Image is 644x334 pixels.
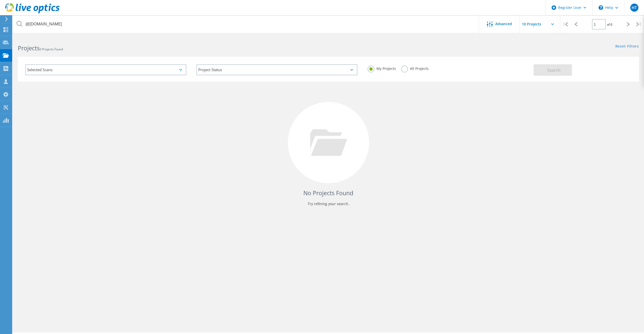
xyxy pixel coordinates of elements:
label: All Projects [401,66,429,70]
input: Search projects by name, owner, ID, company, etc [13,15,479,33]
a: Live Optics Dashboard [5,11,60,14]
b: Projects [18,44,40,52]
span: Advanced [495,22,512,26]
div: | [560,15,571,33]
div: | [634,15,644,33]
button: Search [534,64,572,76]
div: Selected Scans [25,64,186,75]
span: HT [632,6,637,10]
h4: No Projects Found [23,189,634,197]
label: My Projects [368,66,396,70]
span: of 0 [607,22,612,27]
span: 0 Projects Found [40,47,63,51]
p: Try refining your search. [23,200,634,208]
div: Project Status [196,64,357,75]
span: Search [547,67,560,73]
a: Reset Filters [615,44,639,49]
svg: \n [599,5,603,10]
